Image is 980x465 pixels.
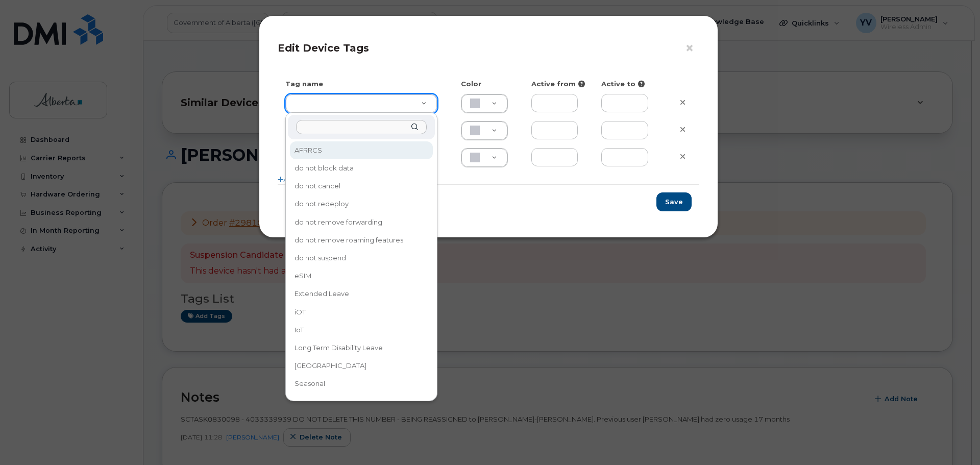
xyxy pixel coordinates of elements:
[291,142,432,158] div: AFRRCS
[291,286,432,302] div: Extended Leave
[291,322,432,338] div: IoT
[291,178,432,194] div: do not cancel
[291,358,432,374] div: [GEOGRAPHIC_DATA]
[291,214,432,230] div: do not remove forwarding
[291,394,432,410] div: Seasonal Aquatic Invasive Species
[291,376,432,392] div: Seasonal
[291,160,432,176] div: do not block data
[291,304,432,320] div: iOT
[291,250,432,266] div: do not suspend
[291,268,432,284] div: eSIM
[291,232,432,248] div: do not remove roaming features
[291,197,432,212] div: do not redeploy
[291,340,432,356] div: Long Term Disability Leave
